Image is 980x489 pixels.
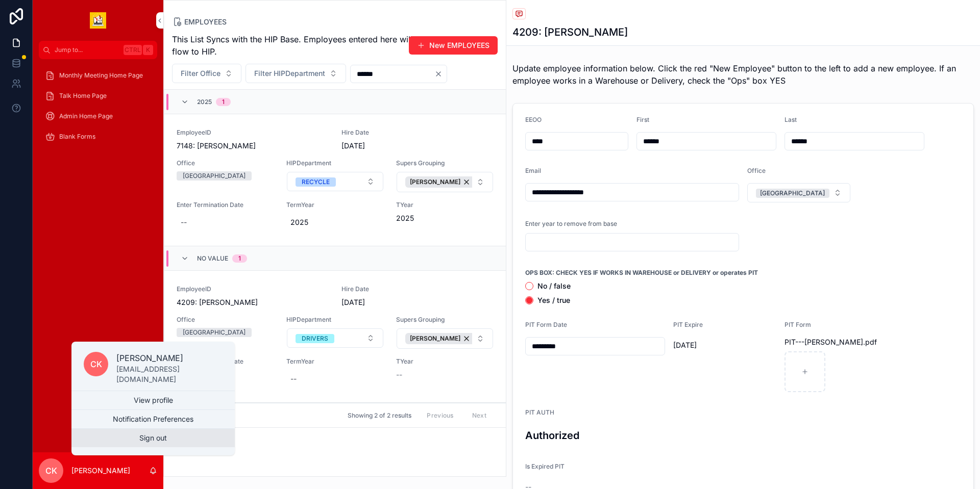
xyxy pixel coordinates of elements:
[164,114,506,246] a: EmployeeID7148: [PERSON_NAME]Hire Date[DATE]Office[GEOGRAPHIC_DATA]HIPDepartmentSelect ButtonSupe...
[673,340,776,350] span: [DATE]
[124,45,142,55] span: Ctrl
[405,176,475,188] button: Unselect 25
[396,159,494,167] span: Supers Grouping
[183,328,246,337] div: [GEOGRAPHIC_DATA]
[673,321,703,328] span: PIT Expire
[71,466,130,476] p: [PERSON_NAME]
[116,352,223,364] p: [PERSON_NAME]
[302,177,330,187] div: RECYCLE
[636,116,649,123] span: First
[33,59,163,159] div: scrollable content
[302,334,328,343] div: DRIVERS
[183,171,246,181] div: [GEOGRAPHIC_DATA]
[172,64,241,83] button: Select Button
[197,98,212,106] span: 2025
[537,297,570,304] label: Yes / true
[410,178,460,186] span: [PERSON_NAME]
[197,254,228,263] span: No value
[434,70,447,78] button: Clear
[116,364,223,384] p: [EMAIL_ADDRESS][DOMAIN_NAME]
[39,107,157,125] a: Admin Home Page
[59,92,107,100] span: Talk Home Page
[341,141,439,151] span: [DATE]
[177,297,329,307] span: 4209: [PERSON_NAME]
[287,328,383,348] button: Select Button
[409,36,498,55] button: New EMPLOYEES
[177,201,274,209] span: Enter Termination Date
[525,116,542,123] span: EEOO
[396,213,494,223] span: 2025
[747,167,766,174] span: Office
[71,429,235,447] button: Sign out
[525,462,565,470] span: Is Expired PIT
[254,68,325,79] span: Filter HIPDepartment
[177,128,329,137] span: EmployeeID
[396,357,494,366] span: TYear
[290,374,297,384] div: --
[760,189,825,198] div: [GEOGRAPHIC_DATA]
[286,201,384,209] span: TermYear
[785,116,797,123] span: Last
[397,172,493,192] button: Select Button
[525,269,758,277] strong: OPS BOX: CHECK YES IF WORKS IN WAREHOUSE or DELIVERY or operates PIT
[39,127,157,146] a: Blank Forms
[525,220,617,228] span: Enter year to remove from base
[410,334,460,343] span: [PERSON_NAME]
[397,328,493,349] button: Select Button
[59,112,113,120] span: Admin Home Page
[396,370,402,380] span: --
[90,12,106,29] img: App logo
[287,172,383,191] button: Select Button
[177,141,329,151] span: 7148: [PERSON_NAME]
[39,66,157,85] a: Monthly Meeting Home Page
[71,391,235,409] a: View profile
[177,316,274,324] span: Office
[45,465,57,477] span: CK
[222,98,225,106] div: 1
[246,64,346,83] button: Select Button
[525,321,567,328] span: PIT Form Date
[290,217,380,227] span: 2025
[785,337,863,347] span: PIT---[PERSON_NAME]
[177,159,274,167] span: Office
[512,63,956,86] span: Update employee information below. Click the red "New Employee" button to the left to add a new e...
[172,17,227,27] a: EMPLOYEES
[396,316,494,324] span: Supers Grouping
[172,33,414,58] span: This List Syncs with the HIP Base. Employees entered here will flow to HIP.
[184,17,227,27] span: EMPLOYEES
[71,410,235,428] button: Notification Preferences
[59,133,95,141] span: Blank Forms
[525,428,961,443] h3: Authorized
[512,25,628,39] h1: 4209: [PERSON_NAME]
[144,46,152,54] span: K
[525,167,541,174] span: Email
[396,201,494,209] span: TYear
[348,411,411,420] span: Showing 2 of 2 results
[537,282,571,290] label: No / false
[177,285,329,293] span: EmployeeID
[39,87,157,105] a: Talk Home Page
[785,321,811,328] span: PIT Form
[286,159,384,167] span: HIPDepartment
[341,285,439,293] span: Hire Date
[286,316,384,324] span: HIPDepartment
[863,337,877,347] span: .pdf
[55,46,119,54] span: Jump to...
[59,71,143,80] span: Monthly Meeting Home Page
[525,408,554,416] span: PIT AUTH
[341,297,439,307] span: [DATE]
[164,271,506,403] a: EmployeeID4209: [PERSON_NAME]Hire Date[DATE]Office[GEOGRAPHIC_DATA]HIPDepartmentSelect ButtonSupe...
[39,41,157,59] button: Jump to...CtrlK
[747,183,850,202] button: Select Button
[405,333,475,344] button: Unselect 4
[90,358,102,370] span: CK
[181,217,187,227] div: --
[286,357,384,366] span: TermYear
[238,254,241,263] div: 1
[341,128,439,137] span: Hire Date
[181,68,220,79] span: Filter Office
